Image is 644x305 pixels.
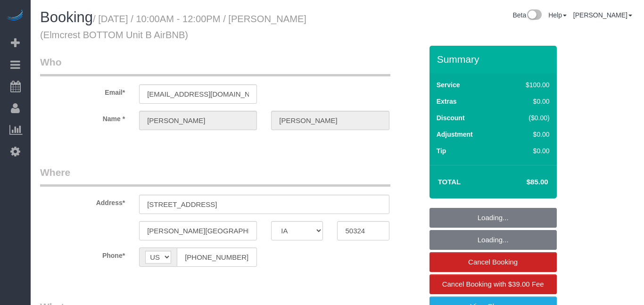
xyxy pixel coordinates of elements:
div: ($0.00) [506,113,550,123]
div: $0.00 [506,130,550,139]
input: Phone* [177,247,257,267]
label: Email* [33,84,132,97]
label: Service [437,80,460,90]
div: $0.00 [506,97,550,106]
img: New interface [526,9,542,22]
legend: Where [40,165,390,187]
input: Email* [139,84,257,104]
div: $0.00 [506,146,550,156]
input: Last Name* [271,111,389,130]
label: Address* [33,195,132,207]
input: First Name* [139,111,257,130]
label: Name * [33,111,132,124]
h4: $85.00 [498,178,548,186]
input: Zip Code* [337,221,389,240]
label: Tip [437,146,446,156]
span: Cancel Booking with $39.00 Fee [442,280,544,288]
img: Automaid Logo [6,9,25,23]
label: Phone* [33,247,132,260]
strong: Total [438,178,461,186]
small: / [DATE] / 10:00AM - 12:00PM / [PERSON_NAME] (Elmcrest BOTTOM Unit B AirBNB) [40,14,306,40]
h3: Summary [437,54,552,65]
span: Booking [40,9,93,25]
label: Extras [437,97,457,106]
a: Cancel Booking with $39.00 Fee [429,274,557,294]
input: City* [139,221,257,240]
a: Help [548,11,567,19]
a: Beta [512,11,542,19]
a: Cancel Booking [429,252,557,272]
label: Adjustment [437,130,473,139]
label: Discount [437,113,465,123]
div: $100.00 [506,80,550,90]
a: [PERSON_NAME] [573,11,632,19]
legend: Who [40,55,390,76]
